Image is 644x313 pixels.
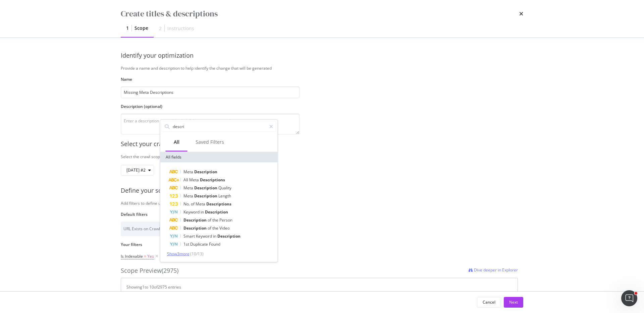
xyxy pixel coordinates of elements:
[174,138,179,145] div: All
[183,209,201,214] span: Keyword
[121,242,518,247] label: Your filters
[206,201,231,206] span: Descriptions
[183,169,194,174] span: Meta
[469,266,518,275] a: Dive deeper in Explorer
[194,169,217,174] span: Description
[121,253,143,259] span: Is Indexable
[219,225,230,231] span: Video
[183,233,196,239] span: Smart
[121,266,178,275] div: Scope Preview (2975)
[191,201,196,206] span: of
[121,211,518,217] label: Default filters
[121,154,523,160] div: Select the crawl scope you want to optimize.
[172,121,266,131] input: Search by field name
[183,193,194,198] span: Meta
[219,217,232,223] span: Person
[121,65,523,71] div: Provide a name and description to help identify the change that will be generated
[121,104,300,109] label: Description (optional)
[160,151,278,162] div: All fields
[212,217,219,223] span: the
[194,193,218,198] span: Description
[183,185,194,190] span: Meta
[218,193,231,198] span: Length
[217,233,240,239] span: Description
[183,177,189,182] span: All
[194,185,218,190] span: Description
[135,25,148,32] div: Scope
[196,201,206,206] span: Meta
[205,209,228,214] span: Description
[621,290,637,306] iframe: Intercom live chat
[509,299,518,305] div: Next
[126,167,146,173] span: 2025 Sep. 16th #2
[121,140,523,148] div: Select your crawl
[504,297,523,308] button: Next
[208,217,212,223] span: of
[477,297,501,308] button: Cancel
[126,284,181,290] div: Showing 1 to 10 of 2975 entries
[183,241,190,247] span: 1st
[183,201,191,206] span: No.
[144,253,146,259] span: =
[200,177,225,182] span: Descriptions
[519,8,523,19] div: times
[196,138,224,145] div: Saved Filters
[213,233,217,239] span: in
[121,165,154,176] button: [DATE] #2
[126,25,129,32] div: 1
[474,267,518,273] span: Dive deeper in Explorer
[147,252,154,261] span: Yes
[121,200,523,206] div: Add filters to define up to 50,000 indexable URLs you want to optimize.
[183,217,208,223] span: Description
[218,185,231,190] span: Quality
[190,251,204,256] span: ( 10 / 13 )
[208,225,212,231] span: of
[159,25,162,32] div: 2
[183,225,208,231] span: Description
[167,25,194,32] div: Instructions
[121,51,300,60] div: Identify your optimization
[121,186,523,195] div: Define your scope
[209,241,220,247] span: Found
[167,251,190,256] span: Show 3 more
[121,76,300,82] label: Name
[123,226,160,232] span: URL Exists on Crawl
[201,209,205,214] span: in
[196,233,213,239] span: Keyword
[121,86,300,98] input: Enter an optimization name to easily find it back
[189,177,200,182] span: Meta
[121,8,218,19] div: Create titles & descriptions
[212,225,219,231] span: the
[190,241,209,247] span: Duplicate
[483,299,495,305] div: Cancel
